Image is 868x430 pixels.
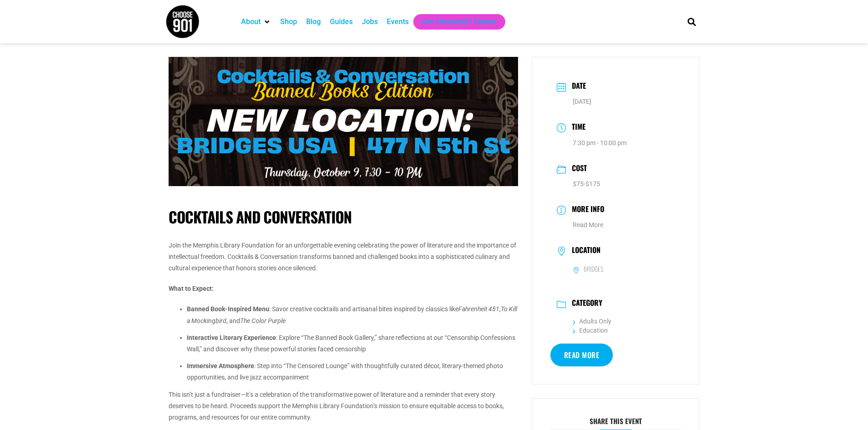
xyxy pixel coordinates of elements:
h3: Location [567,246,601,257]
nav: Main nav [236,14,672,30]
a: Education [573,327,608,334]
a: Jobs [362,16,378,27]
li: : Explore “The Banned Book Gallery,” share reflections at our “Censorship Confessions Wall,” and ... [187,332,518,360]
a: Adults Only [573,318,611,325]
em: Fahrenheit 451 [458,305,499,313]
strong: What to Expect: [169,285,214,292]
h6: BRIDGES [584,265,603,273]
em: The Color Purple [240,317,286,324]
h3: Cost [567,162,587,176]
a: About [241,16,261,27]
h3: Date [567,80,586,93]
em: To Kill a Mockingbird [187,305,517,324]
abbr: 7:30 pm - 10:00 pm [573,139,627,147]
a: Shop [280,16,297,27]
strong: Interactive Literary Experience [187,334,276,341]
a: Read More [550,344,613,366]
li: : Savor creative cocktails and artisanal bites inspired by classics like , , and [187,304,518,332]
strong: Banned Book-Inspired Menu [187,305,269,313]
h3: Time [567,121,586,134]
a: Blog [306,16,321,27]
h3: More Info [567,203,604,217]
span: [DATE] [573,98,591,105]
a: Guides [330,16,353,27]
li: : Step into “The Censored Lounge” with thoughtfully curated décor, literary-themed photo opportun... [187,360,518,389]
div: Search [684,14,699,29]
a: Events [387,16,409,27]
strong: Immersive Atmosphere [187,362,254,369]
div: About [236,14,276,30]
a: Get Choose901 Emails [422,16,496,27]
p: Join the Memphis Library Foundation for an unforgettable evening celebrating the power of literat... [169,240,518,274]
dd: $75-$175 [557,178,675,190]
h3: Category [567,298,602,309]
h1: Cocktails and Conversation [169,208,518,226]
a: Read More [573,221,603,228]
p: This isn’t just a fundraiser—it’s a celebration of the transformative power of literature and a r... [169,389,518,424]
